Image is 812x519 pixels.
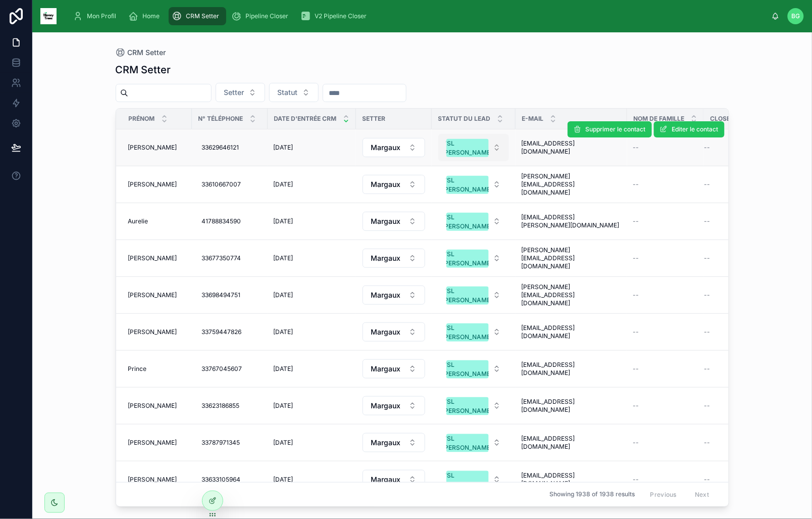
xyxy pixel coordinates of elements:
a: [DATE] [274,180,350,188]
a: [PERSON_NAME] [128,328,186,336]
a: [PERSON_NAME] [128,254,186,262]
a: [EMAIL_ADDRESS][PERSON_NAME][DOMAIN_NAME] [522,213,621,229]
span: [DATE] [274,402,293,410]
div: VSL [PERSON_NAME] [442,323,492,342]
button: Select Button [363,359,425,379]
span: [EMAIL_ADDRESS][DOMAIN_NAME] [522,435,621,451]
a: Mon Profil [70,7,123,25]
span: -- [633,439,639,447]
span: [PERSON_NAME] [128,254,177,262]
a: Pipeline Closer [228,7,295,25]
a: -- [633,476,698,484]
span: Margaux [371,216,401,226]
a: Aurelie [128,217,186,225]
span: Margaux [371,253,401,263]
span: 33629646121 [202,144,239,152]
a: -- [633,254,698,262]
span: 33623186855 [202,402,240,410]
span: Pipeline Closer [245,12,288,20]
a: [PERSON_NAME] [128,291,186,299]
span: [DATE] [274,144,293,152]
a: Select Button [438,465,510,494]
a: Select Button [362,174,426,195]
a: 33767045607 [198,361,262,377]
a: [EMAIL_ADDRESS][DOMAIN_NAME] [522,361,621,377]
span: [PERSON_NAME][EMAIL_ADDRESS][DOMAIN_NAME] [522,283,621,307]
span: [DATE] [274,328,293,336]
div: VSL [PERSON_NAME] [442,250,492,268]
span: Margaux [371,179,401,190]
a: Select Button [362,137,426,158]
span: Prince [128,365,147,373]
a: [DATE] [274,291,350,299]
span: [PERSON_NAME] [128,328,177,336]
a: -- [633,180,698,188]
a: Select Button [362,359,426,379]
a: [PERSON_NAME] [128,439,186,447]
a: Select Button [438,281,510,309]
a: Select Button [438,207,510,235]
span: [PERSON_NAME] [128,291,177,299]
span: 33787971345 [202,439,240,447]
button: Select Button [438,429,509,456]
span: Date d'entrée CRM [274,115,337,123]
a: [EMAIL_ADDRESS][DOMAIN_NAME] [522,471,621,488]
span: Supprimer le contact [586,125,646,133]
span: Margaux [371,364,401,374]
span: Aurelie [128,217,148,225]
button: Select Button [363,286,425,305]
button: Editer le contact [654,121,725,137]
span: [DATE] [274,180,293,188]
a: [DATE] [274,365,350,373]
a: -- [633,144,698,152]
a: Select Button [362,211,426,231]
span: Margaux [371,401,401,411]
a: Select Button [438,318,510,346]
span: Editer le contact [672,125,719,133]
span: 33633105964 [202,476,241,484]
a: Select Button [438,392,510,420]
a: CRM Setter [116,48,166,58]
a: -- [704,254,768,262]
span: -- [704,254,710,262]
span: -- [704,439,710,447]
span: -- [704,365,710,373]
span: [EMAIL_ADDRESS][DOMAIN_NAME] [522,139,621,156]
a: 33698494751 [198,287,262,303]
a: Select Button [362,322,426,342]
a: CRM Setter [169,7,226,25]
a: Select Button [362,248,426,268]
a: Select Button [438,244,510,272]
a: [DATE] [274,217,350,225]
a: -- [633,365,698,373]
span: Setter [363,115,386,123]
span: Margaux [371,475,401,485]
span: [DATE] [274,291,293,299]
span: CRM Setter [186,12,219,20]
span: Margaux [371,438,401,448]
span: Home [142,12,160,20]
span: BG [792,12,800,20]
span: -- [633,217,639,225]
span: -- [633,402,639,410]
a: Select Button [362,285,426,305]
a: -- [633,328,698,336]
a: [EMAIL_ADDRESS][DOMAIN_NAME] [522,398,621,414]
div: VSL [PERSON_NAME] [442,287,492,305]
span: -- [633,180,639,188]
span: [PERSON_NAME] [128,402,177,410]
a: -- [633,217,698,225]
a: -- [704,439,768,447]
a: [EMAIL_ADDRESS][DOMAIN_NAME] [522,324,621,340]
div: VSL [PERSON_NAME] [442,213,492,231]
span: -- [704,180,710,188]
span: -- [704,217,710,225]
span: [DATE] [274,254,293,262]
div: scrollable content [65,5,772,27]
span: Statut [278,87,298,98]
a: [DATE] [274,328,350,336]
span: V2 Pipeline Closer [315,12,367,20]
a: [DATE] [274,402,350,410]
